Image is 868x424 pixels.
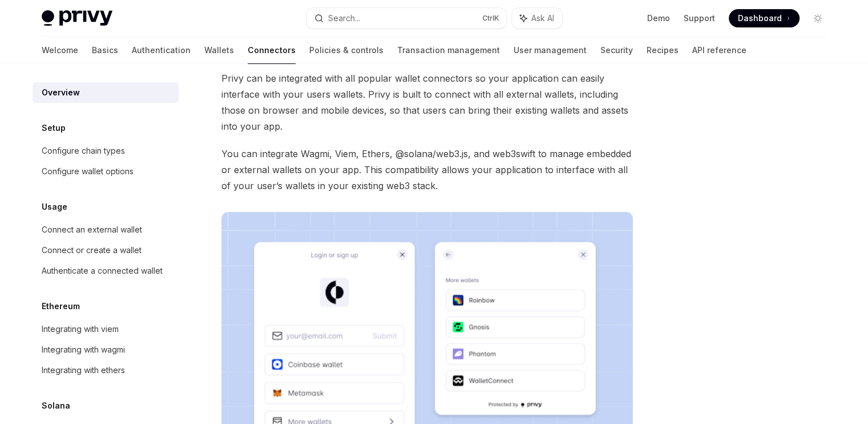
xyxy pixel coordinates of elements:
[482,14,499,23] span: Ctrl K
[647,37,679,64] a: Recipes
[647,13,670,24] a: Demo
[204,37,234,64] a: Wallets
[42,200,67,214] h5: Usage
[42,264,163,278] div: Authenticate a connected wallet
[42,144,125,158] div: Configure chain types
[42,243,142,257] div: Connect or create a wallet
[328,11,360,25] div: Search...
[684,13,715,24] a: Support
[397,37,500,64] a: Transaction management
[221,146,633,194] span: You can integrate Wagmi, Viem, Ethers, @solana/web3.js, and web3swift to manage embedded or exter...
[33,360,179,381] a: Integrating with ethers
[42,399,70,413] h5: Solana
[42,223,142,237] div: Connect an external wallet
[42,165,134,178] div: Configure wallet options
[692,37,746,64] a: API reference
[33,319,179,339] a: Integrating with viem
[42,37,78,64] a: Welcome
[42,121,66,135] h5: Setup
[306,8,506,29] button: Search...CtrlK
[221,70,633,134] span: Privy can be integrated with all popular wallet connectors so your application can easily interfa...
[33,240,179,261] a: Connect or create a wallet
[92,37,118,64] a: Basics
[738,13,782,24] span: Dashboard
[248,37,296,64] a: Connectors
[42,10,112,26] img: light logo
[600,37,633,64] a: Security
[514,37,587,64] a: User management
[42,299,80,313] h5: Ethereum
[42,86,80,99] div: Overview
[33,141,179,161] a: Configure chain types
[33,82,179,103] a: Overview
[132,37,191,64] a: Authentication
[729,9,800,27] a: Dashboard
[42,322,119,336] div: Integrating with viem
[512,8,562,29] button: Ask AI
[809,9,827,27] button: Toggle dark mode
[33,161,179,182] a: Configure wallet options
[42,343,125,357] div: Integrating with wagmi
[33,219,179,240] a: Connect an external wallet
[33,339,179,360] a: Integrating with wagmi
[531,13,554,24] span: Ask AI
[33,261,179,281] a: Authenticate a connected wallet
[309,37,383,64] a: Policies & controls
[42,363,125,377] div: Integrating with ethers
